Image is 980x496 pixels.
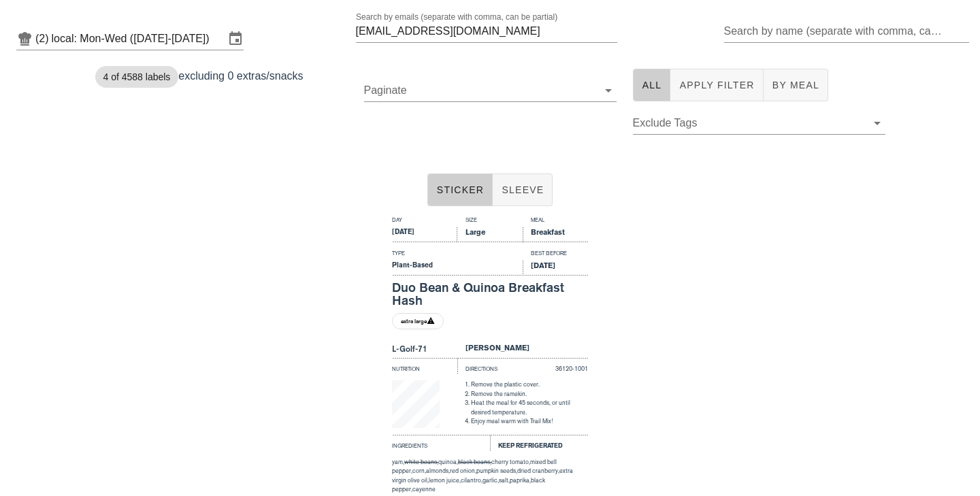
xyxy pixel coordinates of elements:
[510,477,531,484] span: paprika,
[471,380,588,390] li: Remove the plastic cover.
[457,216,523,227] div: Size
[450,467,476,474] span: red onion,
[642,80,662,90] span: All
[499,477,510,484] span: salt,
[457,227,523,242] div: Large
[476,467,517,474] span: pumpkin seeds,
[35,32,52,46] div: (2)
[427,173,493,206] button: Sticker
[555,365,588,372] span: 36120-1001
[392,282,588,307] div: Duo Bean & Quinoa Breakfast Hash
[457,343,588,358] div: [PERSON_NAME]
[392,358,457,374] div: Nutrition
[392,459,404,465] span: yam,
[501,184,544,195] span: Sleeve
[679,80,754,90] span: Apply Filter
[438,459,458,465] span: quinoa,
[772,80,819,90] span: By Meal
[490,435,588,451] div: Keep Refrigerated
[426,467,450,474] span: almonds,
[493,173,553,206] button: Sleeve
[633,69,671,101] button: All
[523,216,588,227] div: Meal
[471,399,588,417] li: Heat the meal for 45 seconds, or until desired temperature.
[457,358,523,374] div: Directions
[392,343,457,358] div: L-Golf-71
[436,184,485,195] span: Sticker
[392,227,457,242] div: [DATE]
[523,249,588,261] div: Best Before
[87,61,356,157] div: excluding 0 extras/snacks
[404,459,438,465] span: white beans,
[103,66,171,88] span: 4 of 4588 labels
[471,417,588,427] li: Enjoy meal warm with Trail Mix!
[523,227,588,242] div: Breakfast
[471,390,588,399] li: Remove the ramekin.
[764,69,828,101] button: By Meal
[356,12,557,22] label: Search by emails (separate with comma, can be partial)
[491,459,530,465] span: cherry tomato,
[392,435,490,451] div: Ingredients
[523,261,588,276] div: [DATE]
[412,467,426,474] span: corn,
[670,69,763,101] button: Apply Filter
[392,249,523,261] div: Type
[458,459,491,465] span: black beans,
[392,467,573,484] span: extra virgin olive oil,
[517,467,559,474] span: dried cranberry,
[392,261,523,276] div: Plant-Based
[392,216,457,227] div: Day
[633,112,885,134] div: Exclude Tags
[401,314,435,329] span: extra large
[461,477,483,484] span: cilantro,
[412,486,436,493] span: cayenne
[483,477,499,484] span: garlic,
[429,477,461,484] span: lemon juice,
[364,80,617,101] div: Paginate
